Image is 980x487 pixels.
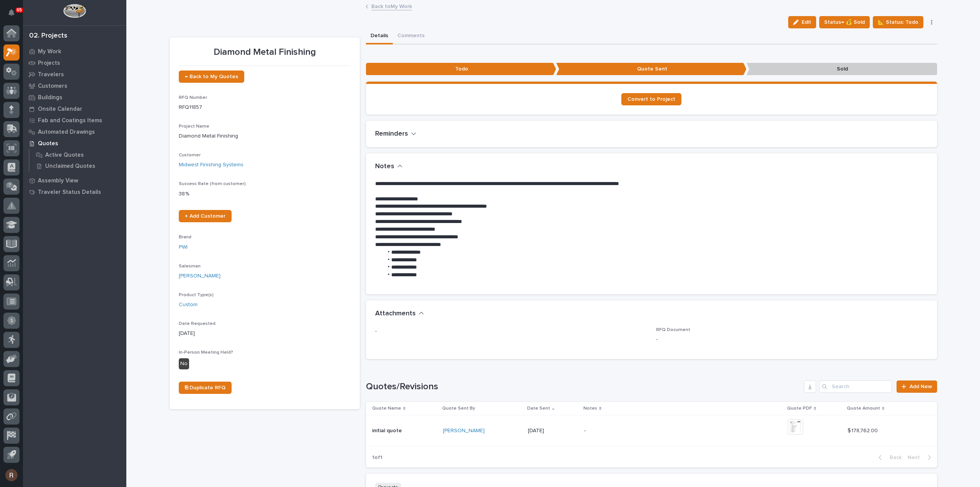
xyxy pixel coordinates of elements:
p: [DATE] [179,330,351,338]
p: Quote Sent [556,63,746,75]
p: Assembly View [38,177,78,184]
a: Travelers [23,69,126,80]
button: Comments [393,28,429,44]
span: Customer [179,153,201,157]
p: Quote Sent By [442,404,475,413]
p: Projects [38,60,60,67]
span: + Add Customer [185,213,225,219]
p: 38 % [179,190,351,198]
span: Date Requested [179,321,216,326]
img: Workspace Logo [63,4,86,18]
p: Automated Drawings [38,129,95,136]
a: Unclaimed Quotes [29,161,126,171]
a: My Work [23,46,126,57]
tr: initial quoteinitial quote [PERSON_NAME] [DATE]-$ 178,762.00$ 178,762.00 [366,415,937,446]
a: Projects [23,57,126,69]
a: Fab and Coatings Items [23,115,126,126]
span: Add New [910,384,932,389]
a: Assembly View [23,175,126,186]
a: ⎘ Duplicate RFQ [179,382,232,394]
a: [PERSON_NAME] [179,272,220,280]
a: PWI [179,243,188,251]
span: Next [908,454,924,461]
span: In-Person Meeting Held? [179,350,233,355]
a: Midwest Finishing Systems [179,161,243,169]
p: 1 of 1 [366,448,389,467]
span: Product Type(s) [179,293,214,297]
a: Convert to Project [621,93,681,105]
span: Back [885,454,902,461]
p: Traveler Status Details [38,189,101,196]
h1: Quotes/Revisions [366,381,801,392]
p: RFQ11857 [179,103,351,112]
a: Automated Drawings [23,126,126,138]
p: Date Sent [527,404,550,413]
span: Salesman [179,264,201,269]
a: Custom [179,301,198,309]
a: Onsite Calendar [23,103,126,115]
button: Notes [375,162,403,171]
p: - [656,336,928,344]
button: Edit [788,16,816,28]
span: Success Rate (from customer) [179,182,246,186]
p: Fab and Coatings Items [38,117,102,124]
p: Quotes [38,140,58,147]
span: ← Back to My Quotes [185,74,238,79]
a: + Add Customer [179,210,232,222]
span: Brand [179,235,191,239]
h2: Attachments [375,310,416,318]
span: RFQ Document [656,328,690,332]
p: Diamond Metal Finishing [179,132,351,140]
div: 02. Projects [29,32,67,40]
button: Details [366,28,393,44]
span: Status→ 💰 Sold [824,18,865,27]
span: 📐 Status: Todo [878,18,918,27]
a: Traveler Status Details [23,186,126,198]
div: No [179,358,189,369]
span: Project Name [179,124,209,129]
p: Quote Name [372,404,401,413]
a: [PERSON_NAME] [443,428,485,434]
span: ⎘ Duplicate RFQ [185,385,225,390]
p: [DATE] [528,428,578,434]
h2: Notes [375,162,394,171]
a: ← Back to My Quotes [179,71,244,83]
span: Convert to Project [627,97,675,102]
button: users-avatar [3,467,20,483]
p: Quote PDF [787,404,812,413]
p: initial quote [372,426,403,434]
p: My Work [38,48,61,55]
a: Add New [897,380,937,393]
p: Unclaimed Quotes [45,163,95,170]
button: Next [905,454,937,461]
p: Buildings [38,94,62,101]
p: Onsite Calendar [38,106,82,113]
button: Back [872,454,905,461]
p: Notes [583,404,597,413]
p: Diamond Metal Finishing [179,47,351,58]
h2: Reminders [375,130,408,138]
p: Todo [366,63,556,75]
p: - [584,428,718,434]
div: Notifications65 [10,9,20,21]
p: $ 178,762.00 [848,426,879,434]
p: Quote Amount [847,404,880,413]
a: Buildings [23,92,126,103]
p: - [375,327,647,335]
a: Active Quotes [29,149,126,160]
p: Travelers [38,71,64,78]
p: Active Quotes [45,152,84,159]
p: Sold [746,63,937,75]
a: Customers [23,80,126,92]
a: Quotes [23,138,126,149]
span: RFQ Number [179,95,207,100]
span: Edit [802,19,811,26]
input: Search [819,380,892,393]
p: Customers [38,83,67,90]
button: Status→ 💰 Sold [819,16,870,28]
button: Notifications [3,5,20,21]
p: 65 [17,7,22,13]
button: 📐 Status: Todo [873,16,923,28]
a: Back toMy Work [371,2,412,10]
